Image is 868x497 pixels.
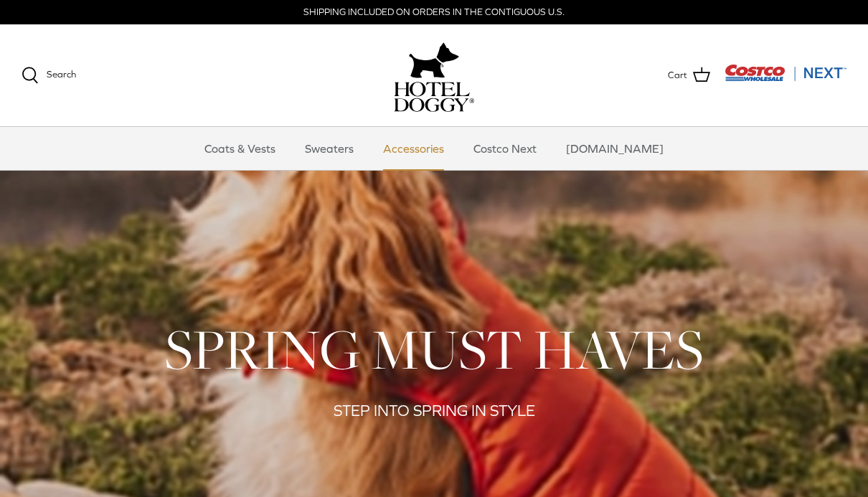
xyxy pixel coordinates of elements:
[22,67,76,84] a: Search
[192,127,288,170] a: Coats & Vests
[409,39,459,82] img: hoteldoggy.com
[22,314,846,384] h1: SPRING MUST HAVES
[725,73,846,84] a: Visit Costco Next
[370,127,457,170] a: Accessories
[668,66,710,85] a: Cart
[553,127,676,170] a: [DOMAIN_NAME]
[394,39,474,112] a: hoteldoggy.com hoteldoggycom
[725,64,846,82] img: Costco Next
[147,399,721,424] div: STEP INTO SPRING IN STYLE
[47,69,76,80] span: Search
[394,82,474,112] img: hoteldoggycom
[461,127,549,170] a: Costco Next
[292,127,367,170] a: Sweaters
[668,68,687,83] span: Cart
